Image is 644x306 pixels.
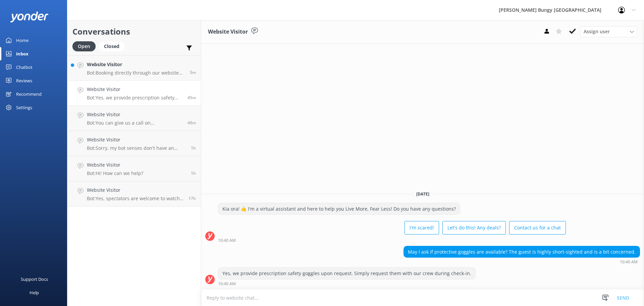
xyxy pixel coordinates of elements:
[72,42,99,50] a: Open
[87,61,185,68] h4: Website Visitor
[10,11,49,23] img: yonder-white-logo.png
[218,282,236,286] strong: 10:40 AM
[404,246,640,258] div: May I ask if protective goggles are available? The guest is highly short-sighted and is a bit con...
[191,170,196,176] span: Aug 28 2025 09:26am (UTC +12:00) Pacific/Auckland
[16,60,33,74] div: Chatbot
[580,26,637,37] div: Assign User
[187,120,196,126] span: Aug 28 2025 10:36am (UTC +12:00) Pacific/Auckland
[87,170,143,176] p: Bot: Hi! How can we help?
[187,95,196,100] span: Aug 28 2025 10:40am (UTC +12:00) Pacific/Auckland
[218,281,476,286] div: Aug 28 2025 10:40am (UTC +12:00) Pacific/Auckland
[67,106,201,131] a: Website VisitorBot:You can give us a call on [PHONE_NUMBER] or [PHONE_NUMBER] to chat with a crew...
[16,101,32,114] div: Settings
[620,260,638,264] strong: 10:40 AM
[87,161,143,169] h4: Website Visitor
[99,42,128,50] a: Closed
[67,55,201,81] a: Website VisitorBot:Booking directly through our website always offers the best prices. Our combos...
[218,203,460,215] div: Kia ora! 🤙 I'm a virtual assistant and here to help you Live More, Fear Less! Do you have any que...
[189,195,196,201] span: Aug 27 2025 05:42pm (UTC +12:00) Pacific/Auckland
[87,136,186,143] h4: Website Visitor
[67,156,201,181] a: Website VisitorBot:Hi! How can we help?1h
[218,268,475,279] div: Yes, we provide prescription safety goggles upon request. Simply request them with our crew durin...
[16,47,29,60] div: Inbox
[30,286,39,299] div: Help
[87,195,183,202] p: Bot: Yes, spectators are welcome to watch at the [GEOGRAPHIC_DATA], but they will need spectator ...
[87,70,185,76] p: Bot: Booking directly through our website always offers the best prices. Our combos are a great w...
[87,86,182,93] h4: Website Visitor
[509,221,566,234] button: Contact us for a chat
[208,28,248,36] h3: Website Visitor
[16,87,42,101] div: Recommend
[72,25,196,38] h2: Conversations
[72,41,96,51] div: Open
[99,41,124,51] div: Closed
[404,259,640,264] div: Aug 28 2025 10:40am (UTC +12:00) Pacific/Auckland
[16,34,29,47] div: Home
[87,120,182,126] p: Bot: You can give us a call on [PHONE_NUMBER] or [PHONE_NUMBER] to chat with a crew member. Our o...
[16,74,32,87] div: Reviews
[405,221,439,234] button: I'm scared!
[218,238,566,243] div: Aug 28 2025 10:40am (UTC +12:00) Pacific/Auckland
[21,272,48,286] div: Support Docs
[191,145,196,151] span: Aug 28 2025 09:28am (UTC +12:00) Pacific/Auckland
[87,186,183,194] h4: Website Visitor
[218,238,236,243] strong: 10:40 AM
[87,111,182,118] h4: Website Visitor
[67,131,201,156] a: Website VisitorBot:Sorry, my bot senses don't have an answer for that, please try and rephrase yo...
[87,95,182,101] p: Bot: Yes, we provide prescription safety goggles upon request. Simply request them with our crew ...
[67,81,201,106] a: Website VisitorBot:Yes, we provide prescription safety goggles upon request. Simply request them ...
[412,191,433,197] span: [DATE]
[442,221,506,234] button: Let's do this! Any deals?
[190,70,196,75] span: Aug 28 2025 11:20am (UTC +12:00) Pacific/Auckland
[584,28,610,35] span: Assign user
[87,145,186,151] p: Bot: Sorry, my bot senses don't have an answer for that, please try and rephrase your question, I...
[67,181,201,207] a: Website VisitorBot:Yes, spectators are welcome to watch at the [GEOGRAPHIC_DATA], but they will n...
